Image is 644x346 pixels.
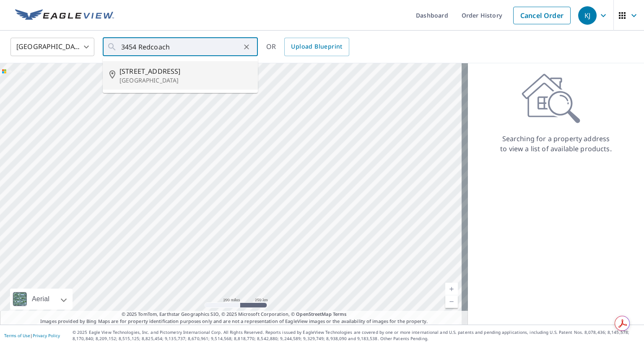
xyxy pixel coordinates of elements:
div: [GEOGRAPHIC_DATA] [10,35,94,59]
div: OR [266,38,349,56]
a: Upload Blueprint [284,38,349,56]
button: Clear [241,41,252,53]
div: Aerial [29,289,52,310]
span: © 2025 TomTom, Earthstar Geographics SIO, © 2025 Microsoft Corporation, © [122,311,347,318]
a: Current Level 5, Zoom Out [445,295,458,308]
p: | [4,333,60,338]
a: OpenStreetMap [296,311,331,317]
p: [GEOGRAPHIC_DATA] [119,76,251,85]
a: Current Level 5, Zoom In [445,283,458,295]
a: Privacy Policy [33,333,60,338]
a: Terms [333,311,347,317]
span: [STREET_ADDRESS] [119,66,251,76]
p: © 2025 Eagle View Technologies, Inc. and Pictometry International Corp. All Rights Reserved. Repo... [73,329,640,342]
img: EV Logo [15,9,114,22]
span: Upload Blueprint [291,41,342,52]
input: Search by address or latitude-longitude [121,35,241,59]
p: Searching for a property address to view a list of available products. [500,134,612,154]
div: KJ [578,6,597,25]
a: Terms of Use [4,333,30,338]
div: Aerial [10,289,73,310]
a: Cancel Order [513,7,571,24]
